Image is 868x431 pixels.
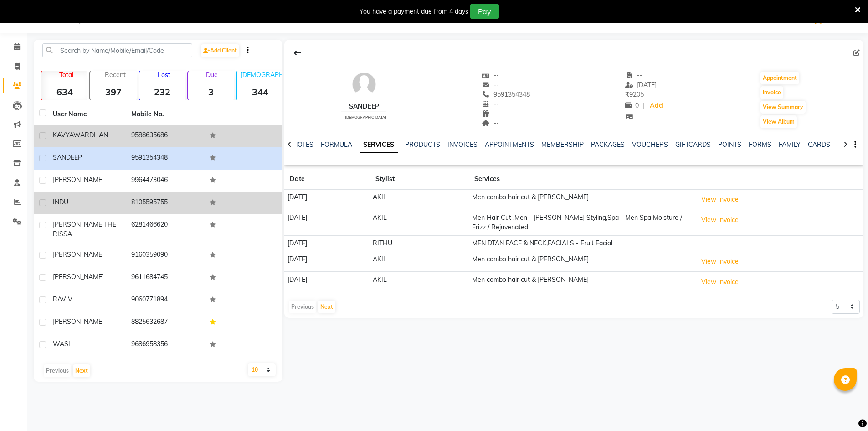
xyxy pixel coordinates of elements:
[632,140,668,149] a: VOUCHERS
[53,220,104,228] span: [PERSON_NAME]
[284,272,370,292] td: [DATE]
[73,364,90,377] button: Next
[697,254,743,269] button: View Invoice
[760,86,783,99] button: Invoice
[370,235,469,251] td: RITHU
[469,210,694,235] td: Men Hair Cut ,Men - [PERSON_NAME] Styling,Spa - Men Spa Moisture / Frizz / Rejuvenated
[126,104,204,125] th: Mobile No.
[760,72,799,84] button: Appointment
[90,86,136,98] strong: 397
[482,119,499,127] span: --
[284,190,370,210] td: [DATE]
[749,140,771,149] a: FORMS
[469,190,694,210] td: Men combo hair cut & [PERSON_NAME]
[697,213,743,227] button: View Invoice
[718,140,741,149] a: POINTS
[321,140,352,149] a: FORMULA
[241,71,283,79] p: [DEMOGRAPHIC_DATA]
[126,170,204,192] td: 9964473046
[53,153,82,161] span: SANDEEP
[482,90,530,99] span: 9591354348
[53,273,104,281] span: [PERSON_NAME]
[126,289,204,312] td: 9060771894
[53,250,104,259] span: [PERSON_NAME]
[370,190,469,210] td: AKIL
[360,7,468,16] div: You have a payment due from 4 days
[345,115,386,119] span: [DEMOGRAPHIC_DATA]
[370,251,469,272] td: AKIL
[447,140,478,149] a: INVOICES
[188,86,234,98] strong: 3
[318,301,335,313] button: Next
[94,71,136,79] p: Recent
[350,71,378,98] img: avatar
[697,192,743,207] button: View Invoice
[482,100,499,108] span: --
[625,81,657,89] span: [DATE]
[625,90,644,99] span: 9205
[53,198,68,206] span: INDU
[648,99,664,112] a: Add
[779,140,801,149] a: FAMILY
[541,140,584,149] a: MEMBERSHIP
[53,131,108,139] span: KAVYAWARDHAN
[190,71,234,79] p: Due
[126,334,204,356] td: 9686958356
[126,147,204,170] td: 9591354348
[370,210,469,235] td: AKIL
[485,140,534,149] a: APPOINTMENTS
[760,101,806,114] button: View Summary
[126,267,204,289] td: 9611684745
[68,295,72,303] span: V
[143,71,185,79] p: Lost
[370,169,469,190] th: Stylist
[53,176,104,184] span: [PERSON_NAME]
[370,272,469,292] td: AKIL
[482,81,499,89] span: --
[201,44,239,57] a: Add Client
[482,71,499,79] span: --
[469,251,694,272] td: Men combo hair cut & [PERSON_NAME]
[41,86,87,98] strong: 634
[625,101,639,109] span: 0
[53,295,68,303] span: RAVI
[288,44,307,62] div: Back to Client
[469,169,694,190] th: Services
[360,137,398,153] a: SERVICES
[284,235,370,251] td: [DATE]
[625,90,629,99] span: ₹
[625,71,642,79] span: --
[126,125,204,147] td: 9588635686
[293,140,313,149] a: NOTES
[284,210,370,235] td: [DATE]
[341,102,386,111] div: SANDEEP
[42,43,192,57] input: Search by Name/Mobile/Email/Code
[405,140,440,149] a: PRODUCTS
[697,275,743,289] button: View Invoice
[469,235,694,251] td: MEN DTAN FACE & NECK,FACIALS - Fruit Facial
[482,109,499,118] span: --
[284,251,370,272] td: [DATE]
[47,104,126,125] th: User Name
[53,340,70,348] span: WASI
[126,192,204,214] td: 8105595755
[53,317,104,326] span: [PERSON_NAME]
[126,214,204,244] td: 6281466620
[284,169,370,190] th: Date
[237,86,283,98] strong: 344
[675,140,711,149] a: GIFTCARDS
[126,244,204,267] td: 9160359090
[470,4,499,19] button: Pay
[126,312,204,334] td: 8825632687
[139,86,185,98] strong: 232
[591,140,625,149] a: PACKAGES
[45,71,87,79] p: Total
[642,101,644,110] span: |
[469,272,694,292] td: Men combo hair cut & [PERSON_NAME]
[808,140,830,149] a: CARDS
[760,115,797,128] button: View Album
